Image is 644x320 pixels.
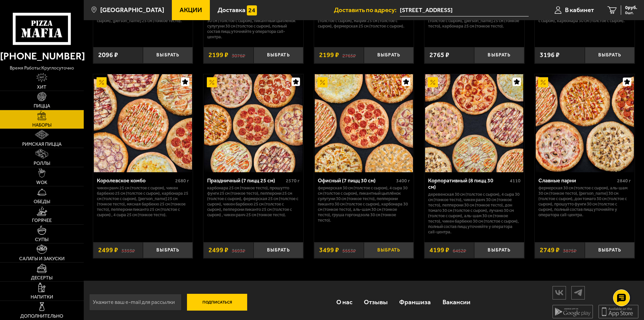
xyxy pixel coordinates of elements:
[203,74,303,172] a: АкционныйПраздничный (7 пицц 25 см)
[474,47,524,63] button: Выбрать
[453,247,466,254] s: 6452 ₽
[342,247,356,254] s: 5553 ₽
[35,237,48,242] span: Супы
[232,52,245,58] s: 3076 ₽
[393,291,437,313] a: Франшиза
[563,247,576,254] s: 3875 ₽
[565,7,594,13] span: В кабинет
[625,5,637,10] span: 0 руб.
[20,314,63,319] span: Дополнительно
[428,192,521,235] p: Деревенская 30 см (толстое с сыром), 4 сыра 30 см (тонкое тесто), Чикен Ранч 30 см (тонкое тесто)...
[317,77,328,87] img: Акционный
[535,74,635,172] a: АкционныйСлавные парни
[572,287,584,299] img: tg
[19,257,65,261] span: Салаты и закуски
[425,74,523,172] img: Корпоративный (8 пицц 30 см)
[400,4,529,16] input: Ваш адрес доставки
[98,247,118,254] span: 2499 ₽
[428,77,438,87] img: Акционный
[218,7,245,13] span: Доставка
[400,4,529,16] span: Россия, Санкт-Петербург, улица Фрунзе, 12
[207,7,300,40] p: Карбонара 30 см (толстое с сыром), Прошутто Фунги 30 см (толстое с сыром), [PERSON_NAME] 30 см (т...
[364,242,414,259] button: Выбрать
[31,295,53,300] span: Напитки
[187,294,248,311] button: Подписаться
[207,177,284,184] div: Праздничный (7 пицц 25 см)
[540,247,560,254] span: 2749 ₽
[121,247,135,254] s: 3393 ₽
[536,74,634,172] img: Славные парни
[538,185,631,218] p: Фермерская 30 см (толстое с сыром), Аль-Шам 30 см (тонкое тесто), [PERSON_NAME] 30 см (толстое с ...
[540,52,560,58] span: 3196 ₽
[429,247,449,254] span: 4199 ₽
[207,77,217,87] img: Акционный
[247,5,257,15] img: 15daf4d41897b9f0e9f617042186c801.svg
[89,294,182,311] input: Укажите ваш e-mail для рассылки
[424,74,524,172] a: АкционныйКорпоративный (8 пицц 30 см)
[538,77,548,87] img: Акционный
[437,291,476,313] a: Вакансии
[204,74,302,172] img: Праздничный (7 пицц 25 см)
[232,247,245,254] s: 3693 ₽
[625,11,637,15] span: 0 шт.
[318,177,395,184] div: Офисный (7 пицц 30 см)
[32,123,51,128] span: Наборы
[36,180,47,185] span: WOK
[319,52,339,58] span: 2199 ₽
[617,178,631,184] span: 2840 г
[175,178,189,184] span: 2680 г
[342,52,356,58] s: 2765 ₽
[474,242,524,259] button: Выбрать
[180,7,202,13] span: Акции
[553,287,566,299] img: vk
[97,185,189,218] p: Чикен Ранч 25 см (толстое с сыром), Чикен Барбекю 25 см (толстое с сыром), Карбонара 25 см (толст...
[94,74,192,172] img: Королевское комбо
[358,291,393,313] a: Отзывы
[319,247,339,254] span: 3499 ₽
[510,178,521,184] span: 4110
[98,52,118,58] span: 2096 ₽
[207,185,300,218] p: Карбонара 25 см (тонкое тесто), Прошутто Фунги 25 см (тонкое тесто), Пепперони 25 см (толстое с с...
[97,77,107,87] img: Акционный
[143,47,193,63] button: Выбрать
[254,242,303,259] button: Выбрать
[143,242,193,259] button: Выбрать
[585,242,635,259] button: Выбрать
[34,199,50,204] span: Обеды
[330,291,358,313] a: О нас
[585,47,635,63] button: Выбрать
[34,104,50,108] span: Пицца
[93,74,193,172] a: АкционныйКоролевское комбо
[32,218,52,223] span: Горячее
[22,142,62,147] span: Римская пицца
[538,177,615,184] div: Славные парни
[286,178,300,184] span: 2570 г
[334,7,400,13] span: Доставить по адресу:
[209,52,228,58] span: 2199 ₽
[37,85,46,90] span: Хит
[100,7,164,13] span: [GEOGRAPHIC_DATA]
[396,178,410,184] span: 3400 г
[364,47,414,63] button: Выбрать
[31,276,52,280] span: Десерты
[97,177,174,184] div: Королевское комбо
[209,247,228,254] span: 2499 ₽
[254,47,303,63] button: Выбрать
[34,161,50,166] span: Роллы
[318,185,410,223] p: Фермерская 30 см (толстое с сыром), 4 сыра 30 см (толстое с сыром), Пикантный цыплёнок сулугуни 3...
[314,74,414,172] a: АкционныйОфисный (7 пицц 30 см)
[428,177,508,190] div: Корпоративный (8 пицц 30 см)
[429,52,449,58] span: 2765 ₽
[315,74,413,172] img: Офисный (7 пицц 30 см)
